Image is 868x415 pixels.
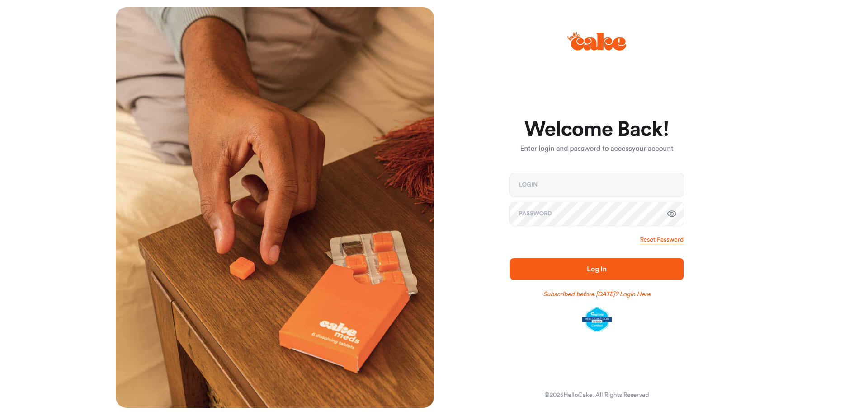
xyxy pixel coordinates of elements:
[510,144,684,154] p: Enter login and password to access your account
[510,119,684,140] h1: Welcome Back!
[582,307,612,332] img: legit-script-certified.png
[640,235,684,244] a: Reset Password
[510,258,684,280] button: Log In
[543,290,651,299] a: Subscribed before [DATE]? Login Here
[587,266,607,273] span: Log In
[544,391,649,400] div: © 2025 HelloCake. All Rights Reserved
